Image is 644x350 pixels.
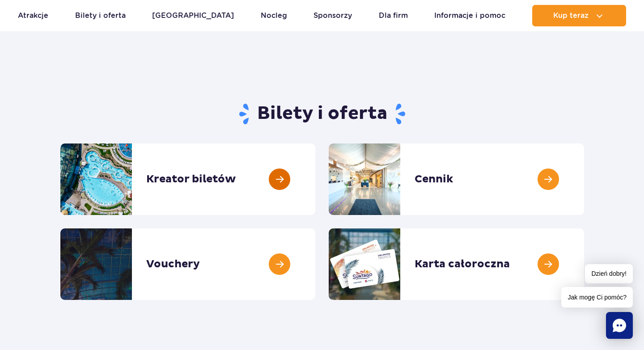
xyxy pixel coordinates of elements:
a: Dla firm [379,5,408,26]
a: Bilety i oferta [75,5,126,26]
a: Nocleg [261,5,287,26]
a: Informacje i pomoc [434,5,505,26]
span: Dzień dobry! [585,264,633,283]
div: Chat [606,312,633,339]
span: Kup teraz [553,12,589,20]
button: Kup teraz [532,5,626,26]
a: Atrakcje [18,5,48,26]
h1: Bilety i oferta [60,102,584,126]
a: [GEOGRAPHIC_DATA] [152,5,234,26]
span: Jak mogę Ci pomóc? [561,287,633,308]
a: Sponsorzy [314,5,352,26]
